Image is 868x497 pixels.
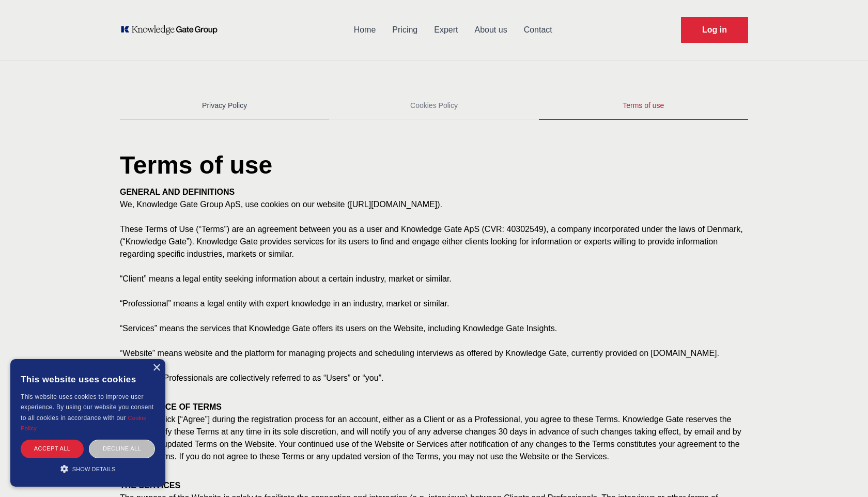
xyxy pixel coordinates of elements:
[21,393,153,422] span: This website uses cookies to improve user experience. By using our website you consent to all coo...
[329,92,538,120] a: Cookies Policy
[120,372,748,384] p: Clients and Professionals are collectively referred to as “Users” or “you”.
[120,186,748,198] h2: GENERAL AND DEFINITIONS
[120,92,748,120] div: Tabs
[467,17,516,43] a: About us
[120,298,748,310] p: “Professional” means a legal entity with expert knowledge in an industry, market or similar.
[120,153,748,186] h1: Terms of use
[72,466,116,472] span: Show details
[516,17,561,43] a: Contact
[120,25,225,35] a: KOL Knowledge Platform: Talk to Key External Experts (KEE)
[120,413,748,463] p: When you click [“Agree”] during the registration process for an account, either as a Client or as...
[21,463,155,474] div: Show details
[681,17,748,43] a: Request Demo
[120,198,748,211] p: We, Knowledge Gate Group ApS, use cookies on our website ([URL][DOMAIN_NAME]).
[384,17,426,43] a: Pricing
[120,347,748,360] p: “Website” means website and the platform for managing projects and scheduling interviews as offer...
[120,223,748,260] p: These Terms of Use (“Terms”) are an agreement between you as a user and Knowledge Gate ApS (CVR: ...
[89,440,155,458] div: Decline all
[21,415,147,431] a: Cookie Policy
[152,364,160,372] div: Close
[346,17,384,43] a: Home
[120,479,748,492] h2: THE SERVICES
[120,92,329,120] a: Privacy Policy
[21,367,155,392] div: This website uses cookies
[120,322,748,335] p: “Services” means the services that Knowledge Gate offers its users on the Website, including Know...
[426,17,466,43] a: Expert
[816,447,868,497] iframe: Chat Widget
[539,92,748,120] a: Terms of use
[120,401,748,413] h2: ACCEPTANCE OF TERMS
[120,273,748,285] p: “Client” means a legal entity seeking information about a certain industry, market or similar.
[21,440,84,458] div: Accept all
